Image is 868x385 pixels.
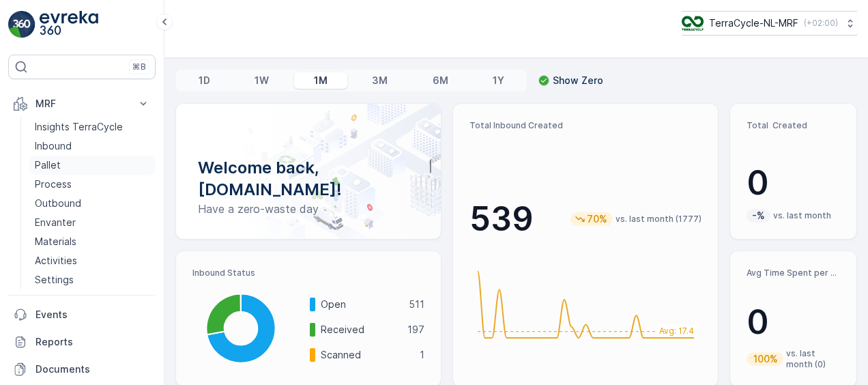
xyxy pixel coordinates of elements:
[29,251,156,270] a: Activities
[682,16,704,31] img: TC_v739CUj.png
[8,11,35,38] img: logo
[35,97,128,111] p: MRF
[786,348,840,370] p: vs. last month (0)
[8,328,156,356] a: Reports
[420,348,424,362] p: 1
[198,157,419,201] p: Welcome back, [DOMAIN_NAME]!
[751,209,766,223] p: -%
[29,194,156,213] a: Outbound
[747,120,840,131] p: Total Created
[321,323,399,337] p: Received
[433,74,448,87] p: 6M
[409,298,424,311] p: 511
[747,302,840,343] p: 0
[40,11,98,38] img: logo_light-DOdMpM7g.png
[35,139,72,153] p: Inbound
[29,232,156,251] a: Materials
[35,158,61,172] p: Pallet
[616,214,701,225] p: vs. last month (1777)
[29,156,156,175] a: Pallet
[773,210,831,221] p: vs. last month
[804,18,838,29] p: ( +02:00 )
[255,74,269,87] p: 1W
[372,74,388,87] p: 3M
[35,120,123,134] p: Insights TerraCycle
[682,11,857,35] button: TerraCycle-NL-MRF(+02:00)
[29,137,156,156] a: Inbound
[29,175,156,194] a: Process
[198,201,419,217] p: Have a zero-waste day
[585,212,609,226] p: 70%
[35,254,77,268] p: Activities
[35,308,150,322] p: Events
[8,301,156,328] a: Events
[321,348,411,362] p: Scanned
[35,235,76,248] p: Materials
[35,273,74,287] p: Settings
[407,323,424,337] p: 197
[35,362,150,376] p: Documents
[132,61,146,72] p: ⌘B
[8,90,156,117] button: MRF
[35,177,72,191] p: Process
[35,216,76,229] p: Envanter
[8,356,156,383] a: Documents
[29,270,156,289] a: Settings
[469,199,534,240] p: 539
[493,74,504,87] p: 1Y
[29,117,156,137] a: Insights TerraCycle
[553,74,603,87] p: Show Zero
[314,74,328,87] p: 1M
[35,335,150,349] p: Reports
[469,120,701,131] p: Total Inbound Created
[321,298,400,311] p: Open
[752,352,779,366] p: 100%
[35,197,81,210] p: Outbound
[199,74,210,87] p: 1D
[747,162,840,203] p: 0
[192,268,424,279] p: Inbound Status
[709,16,798,30] p: TerraCycle-NL-MRF
[29,213,156,232] a: Envanter
[747,268,840,279] p: Avg Time Spent per Process (hr)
